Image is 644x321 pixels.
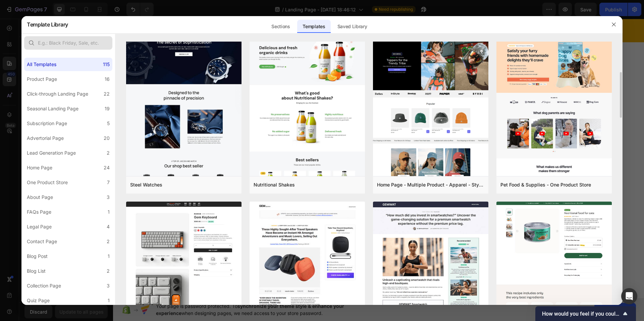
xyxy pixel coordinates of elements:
h2: Template Library [27,16,68,33]
img: Image [380,152,460,232]
div: Quiz Page [27,297,50,305]
div: Add to cart [297,244,329,253]
div: 4 [107,223,110,231]
div: Legal Page [27,223,52,231]
strong: 50% [149,111,183,130]
div: 3 [107,282,110,290]
div: Contact Page [27,237,57,246]
span: How would you feel if you could no longer use GemPages? [542,311,621,317]
div: Blog Post [27,252,48,260]
div: 15 [92,3,105,14]
div: 24 [104,164,110,172]
p: 10% OFF [318,274,363,283]
div: FAQs Page [27,208,51,216]
div: 2 [107,237,110,246]
p: 10% OFF [421,274,466,283]
div: Templates [297,20,330,33]
div: 1 [108,208,110,216]
div: 35 [139,3,150,14]
div: Lead Generation Page [27,149,76,157]
div: 5 [107,119,110,127]
div: Steel Watches [130,181,162,189]
div: €25,00 [334,93,358,105]
div: 22 [104,90,110,98]
p: Up to 50% Off Back to School Collection - Don't miss out! [206,6,466,17]
div: 00 [70,3,81,14]
input: E.g.: Black Friday, Sale, etc. [24,36,112,50]
p: NOW OFF [65,111,260,131]
div: Blog List [27,267,46,275]
p: secs [139,12,150,22]
div: Pet Food & Supplies - One Product Store [500,181,591,189]
div: 7 [107,178,110,186]
p: Best-Seller [318,76,363,85]
div: 115 [103,60,110,68]
img: Image [276,153,356,233]
button: Add to cart [374,237,467,257]
div: Collection Page [27,282,61,290]
div: 29 [116,3,128,14]
div: 16 [105,75,110,83]
div: Seasonal Landing Page [27,105,78,113]
h1: PeilShot Moisturizing Skin Yellow Rice Toner Moisturizing Water for Morning [276,93,324,135]
div: 1 [108,252,110,260]
div: Add to cart [400,243,432,252]
div: Saved Library [332,20,373,33]
div: Click-through Landing Page [27,90,88,98]
button: Add to cart [271,238,364,258]
div: 19 [105,105,110,113]
button: Show survey - How would you feel if you could no longer use GemPages? [542,310,629,318]
h1: PeilShot Moisturizing Skin Yellow Rice Toner Moisturizing Water for Morning [380,92,427,133]
div: Advertorial Page [27,134,64,142]
div: One Product Store [27,178,68,186]
div: About Page [27,193,53,201]
p: mins [116,12,128,22]
div: Sections [266,20,295,33]
div: 2 [107,267,110,275]
div: Open Intercom Messenger [621,288,637,304]
div: €22,50 [334,105,358,114]
div: Product Page [27,75,57,83]
div: Home Page - Multiple Product - Apparel - Style 4 [377,181,484,189]
div: Home Page [27,164,52,172]
div: 3 [107,193,110,201]
div: 20 [104,134,110,142]
div: Nutritional Shakes [254,181,295,189]
div: Subscription Page [27,119,67,127]
div: 1 [108,297,110,305]
p: days [70,12,81,22]
p: 2021 BEST [65,132,260,148]
p: September is the new January - Here’re all the essentials to kick off a new year! [65,35,466,56]
strong: DESK LAMP [155,133,230,147]
p: hours [92,12,105,22]
div: 2 [107,149,110,157]
div: All Templates [27,60,56,68]
div: €25,00 [438,92,462,104]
